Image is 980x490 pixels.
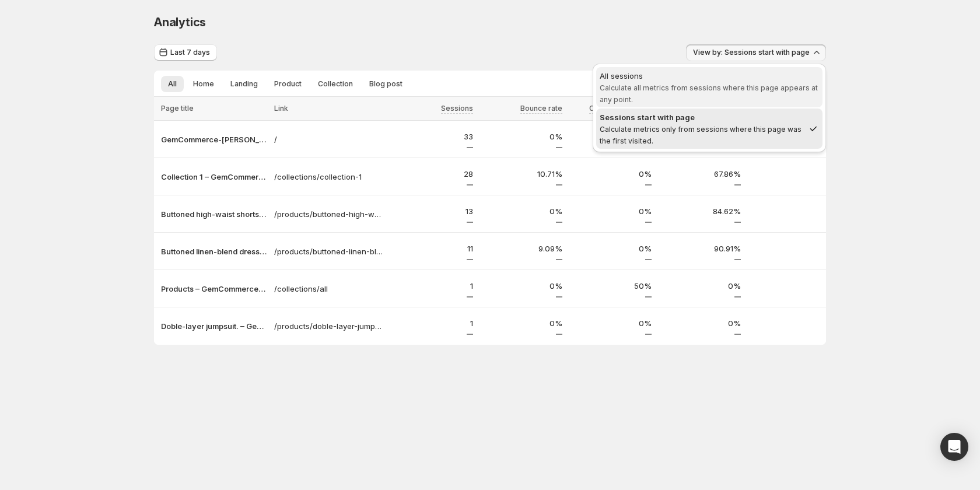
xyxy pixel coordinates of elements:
[600,111,804,123] div: Sessions start with page
[569,205,652,217] p: 0%
[391,243,473,254] p: 11
[161,208,267,220] button: Buttoned high-waist shorts test – GemCommerce-[PERSON_NAME]-stg
[686,44,826,61] button: View by: Sessions start with page
[193,79,214,89] span: Home
[369,79,402,89] span: Blog post
[480,280,562,292] p: 0%
[480,243,562,254] p: 9.09%
[274,283,384,295] a: /collections/all
[274,134,384,145] a: /
[274,208,384,220] a: /products/buttoned-high-waist-shorts
[480,317,562,329] p: 0%
[659,243,741,254] p: 90.91%
[693,48,810,57] span: View by: Sessions start with page
[441,104,473,113] span: Sessions
[391,168,473,180] p: 28
[659,168,741,180] p: 67.86%
[391,131,473,142] p: 33
[520,104,562,113] span: Bounce rate
[161,246,267,257] button: Buttoned linen-blend dress – GemCommerce-[PERSON_NAME]-stg
[480,168,562,180] p: 10.71%
[600,70,819,82] div: All sessions
[161,104,194,113] span: Page title
[154,15,206,29] span: Analytics
[274,104,288,113] span: Link
[274,79,302,89] span: Product
[161,171,267,183] button: Collection 1 – GemCommerce-[PERSON_NAME]-stg
[659,280,741,292] p: 0%
[940,433,968,461] div: Open Intercom Messenger
[274,320,384,332] a: /products/doble-layer-jumpsuit
[170,48,210,57] span: Last 7 days
[480,205,562,217] p: 0%
[168,79,177,89] span: All
[161,283,267,295] button: Products – GemCommerce-[PERSON_NAME]-stg
[659,317,741,329] p: 0%
[161,134,267,145] button: GemCommerce-[PERSON_NAME]-stg
[600,83,818,104] span: Calculate all metrics from sessions where this page appears at any point.
[600,125,801,145] span: Calculate metrics only from sessions where this page was the first visited.
[391,280,473,292] p: 1
[391,317,473,329] p: 1
[318,79,353,89] span: Collection
[154,44,217,61] button: Last 7 days
[274,171,384,183] a: /collections/collection-1
[480,131,562,142] p: 0%
[569,280,652,292] p: 50%
[230,79,258,89] span: Landing
[659,205,741,217] p: 84.62%
[569,317,652,329] p: 0%
[569,243,652,254] p: 0%
[391,205,473,217] p: 13
[274,246,384,257] a: /products/buttoned-linen-blend-dress
[569,168,652,180] p: 0%
[569,131,652,142] p: 8.57%
[161,320,267,332] button: Doble-layer jumpsuit. – GemCommerce-[PERSON_NAME]-stg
